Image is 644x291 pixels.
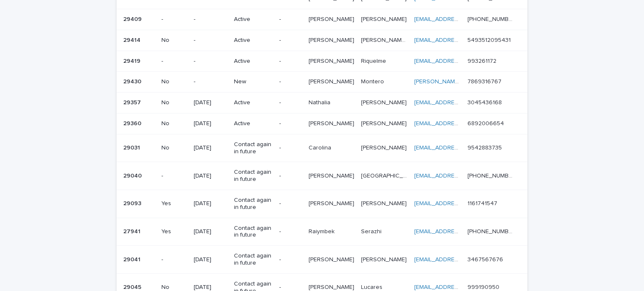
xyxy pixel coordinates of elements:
p: [PERSON_NAME] [309,282,356,291]
p: [DATE] [194,120,227,127]
p: [PERSON_NAME] [309,255,356,263]
p: 5493512095431 [467,35,512,44]
tr: 2941429414 No-Active-[PERSON_NAME][PERSON_NAME] [PERSON_NAME] [PERSON_NAME][PERSON_NAME] [PERSON_... [117,30,527,51]
p: - [194,78,227,85]
p: [PHONE_NUMBER] [467,227,516,235]
p: [DATE] [194,284,227,291]
p: Riquelme [361,56,388,65]
tr: 2943029430 No-New-[PERSON_NAME][PERSON_NAME] MonteroMontero [PERSON_NAME][EMAIL_ADDRESS][PERSON_N... [117,72,527,93]
p: [PERSON_NAME] [361,118,408,127]
p: - [161,16,187,23]
p: Raiymbek [309,227,336,235]
p: Active [234,99,273,106]
p: Lucares [361,282,384,291]
p: [DATE] [194,256,227,263]
p: - [279,256,301,263]
p: No [161,284,187,291]
p: No [161,120,187,127]
p: - [279,78,301,85]
p: 29414 [123,35,142,44]
p: 29040 [123,171,143,180]
p: No [161,144,187,152]
p: [PHONE_NUMBER] [467,14,516,23]
p: Yes [161,200,187,207]
a: [EMAIL_ADDRESS][DOMAIN_NAME] [414,201,509,206]
p: - [279,284,301,291]
p: [PERSON_NAME] [309,56,356,65]
a: [EMAIL_ADDRESS][DOMAIN_NAME] [414,58,509,64]
p: 29360 [123,118,143,127]
p: - [161,256,187,263]
p: - [279,228,301,235]
a: [EMAIL_ADDRESS][DOMAIN_NAME] [414,121,509,126]
tr: 2903129031 No[DATE]Contact again in future-CarolinaCarolina [PERSON_NAME][PERSON_NAME] [EMAIL_ADD... [117,134,527,162]
p: Active [234,37,273,44]
p: 29093 [123,198,143,207]
tr: 2935729357 No[DATE]Active-NathaliaNathalia [PERSON_NAME][PERSON_NAME] [EMAIL_ADDRESS][DOMAIN_NAME... [117,93,527,113]
p: Montero [361,77,386,85]
p: Active [234,16,273,23]
p: No [161,99,187,106]
p: 29430 [123,77,143,85]
p: Contact again in future [234,197,273,211]
p: - [279,200,301,207]
p: 993261172 [467,56,498,65]
p: Nathalia [309,98,332,106]
a: [EMAIL_ADDRESS][DOMAIN_NAME] [414,100,509,106]
p: [PERSON_NAME] [361,198,408,207]
p: 29041 [123,255,142,263]
p: [PERSON_NAME] [309,77,356,85]
p: 27941 [123,227,142,235]
tr: 2909329093 Yes[DATE]Contact again in future-[PERSON_NAME][PERSON_NAME] [PERSON_NAME][PERSON_NAME]... [117,190,527,218]
p: [PERSON_NAME] [361,143,408,152]
p: Contact again in future [234,225,273,239]
p: Contact again in future [234,141,273,155]
p: [PERSON_NAME] [361,98,408,106]
tr: 2904129041 -[DATE]Contact again in future-[PERSON_NAME][PERSON_NAME] [PERSON_NAME][PERSON_NAME] [... [117,246,527,274]
p: No [161,37,187,44]
tr: 2941929419 --Active-[PERSON_NAME][PERSON_NAME] RiquelmeRiquelme [EMAIL_ADDRESS][DOMAIN_NAME] 9932... [117,51,527,72]
p: Contact again in future [234,169,273,183]
p: [DATE] [194,200,227,207]
p: 29031 [123,143,142,152]
p: [DATE] [194,228,227,235]
p: [PERSON_NAME] [309,198,356,207]
tr: 2904029040 -[DATE]Contact again in future-[PERSON_NAME][PERSON_NAME] [GEOGRAPHIC_DATA][GEOGRAPHIC... [117,162,527,190]
p: 29045 [123,282,143,291]
p: Active [234,58,273,65]
p: +57 320 885 8934 [467,171,516,180]
p: Carolina [309,143,333,152]
p: Contact again in future [234,252,273,267]
p: [PERSON_NAME] [361,14,408,23]
p: [DATE] [194,144,227,152]
p: - [194,16,227,23]
p: 1161741547 [467,198,499,207]
p: - [279,120,301,127]
a: [EMAIL_ADDRESS][DOMAIN_NAME] [414,257,509,263]
p: [PERSON_NAME] [309,14,356,23]
p: No [161,78,187,85]
a: [EMAIL_ADDRESS][DOMAIN_NAME] [414,145,509,151]
p: - [279,144,301,152]
p: [DATE] [194,173,227,180]
p: Active [234,120,273,127]
p: - [279,99,301,106]
tr: 2940929409 --Active-[PERSON_NAME][PERSON_NAME] [PERSON_NAME][PERSON_NAME] [EMAIL_ADDRESS][DOMAIN_... [117,9,527,30]
tr: 2936029360 No[DATE]Active-[PERSON_NAME][PERSON_NAME] [PERSON_NAME][PERSON_NAME] [EMAIL_ADDRESS][D... [117,113,527,134]
p: - [194,58,227,65]
a: [EMAIL_ADDRESS][DOMAIN_NAME] [414,16,509,22]
p: Yes [161,228,187,235]
p: 6892006654 [467,118,506,127]
p: [GEOGRAPHIC_DATA] [361,171,409,180]
p: [PERSON_NAME] [309,35,356,44]
p: 29419 [123,56,142,65]
p: 7869316767 [467,77,503,85]
p: - [279,16,301,23]
p: - [161,58,187,65]
p: 29357 [123,98,143,106]
p: [PERSON_NAME] [361,255,408,263]
p: - [279,173,301,180]
p: - [279,58,301,65]
a: [EMAIL_ADDRESS][DOMAIN_NAME] [414,229,509,234]
p: 9542883735 [467,143,504,152]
